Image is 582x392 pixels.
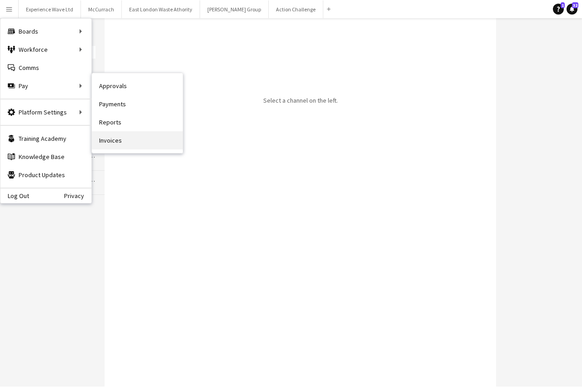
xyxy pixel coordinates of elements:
a: 32 [567,4,577,15]
div: Boards [0,22,91,40]
p: Select a channel on the left. [263,96,338,104]
a: Log Out [0,192,29,199]
button: Experience Wave Ltd [19,0,81,18]
a: Knowledge Base [0,148,91,166]
div: Pay [0,77,91,95]
a: Privacy [64,192,91,199]
button: [PERSON_NAME] Group [200,0,269,18]
button: East London Waste Athority [122,0,200,18]
a: Invoices [92,131,183,149]
a: Reports [92,113,183,131]
button: McCurrach [81,0,122,18]
span: 32 [572,2,578,8]
a: Product Updates [0,166,91,184]
a: Training Academy [0,129,91,148]
a: Comms [0,59,91,77]
a: Approvals [92,77,183,95]
div: Workforce [0,40,91,59]
iframe: Chat Widget [378,27,582,392]
a: 1 [553,4,564,15]
button: Action Challenge [269,0,323,18]
div: Platform Settings [0,103,91,121]
a: Payments [92,95,183,113]
span: 1 [561,2,565,8]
